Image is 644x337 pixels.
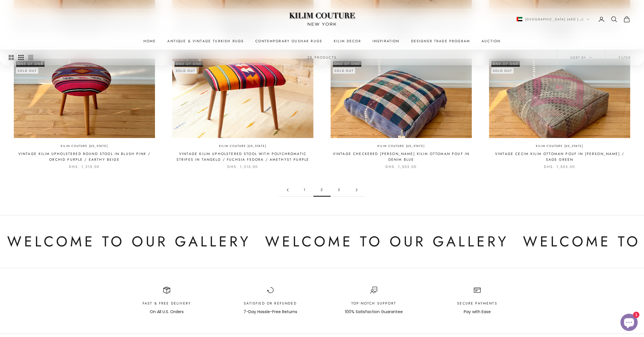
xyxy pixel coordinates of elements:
p: 100% Satisfaction Guarantee [345,309,403,315]
p: 7-Day Hassle-Free Returns [244,309,297,315]
a: Vintage Checkered [PERSON_NAME] Kilim Ottoman Pouf in Denim Blue [331,151,472,163]
sale-price: Dhs. 1,503.00 [386,164,417,170]
button: Change country or currency [517,16,589,22]
sale-price: Dhs. 1,315.00 [69,164,99,170]
sold-out-badge: Sold out [333,68,355,74]
a: Kilim Couture [US_STATE] [536,144,583,149]
sold-out-badge: Sold out [175,68,197,74]
div: Item 4 of 4 [434,287,520,315]
a: Go to page 1 [279,183,296,196]
a: Designer Trade Program [411,38,470,44]
span: 2 [313,183,331,196]
a: Vintage Kilim Upholstered Stool with Polychromatic Stripes in Tangelo / Fuchsia Fedora / Amethyst... [172,151,313,163]
a: Go to page 3 [331,183,348,196]
p: Welcome to Our Gallery [6,230,250,254]
p: Welcome to Our Gallery [264,230,508,254]
button: Switch to compact product images [28,50,33,65]
sale-price: Dhs. 1,315.00 [227,164,258,170]
span: Sort by [570,55,592,60]
a: Go to page 1 [296,183,313,196]
a: Vintage Kilim Upholstered Round Stool in Blush Pink / Orchid Purple / Earthy Beige [14,151,155,163]
a: Home [143,38,156,44]
a: Kilim Couture [US_STATE] [377,144,425,149]
p: Fast & Free Delivery [143,300,191,306]
button: Switch to larger product images [9,50,14,65]
a: Auction [482,38,501,44]
a: Kilim Couture [US_STATE] [219,144,266,149]
p: Top-Notch support [345,300,403,306]
div: Item 3 of 4 [331,287,417,315]
sale-price: Dhs. 1,503.00 [544,164,575,170]
button: Filter [605,49,644,65]
p: Satisfied or Refunded [244,300,297,306]
div: Item 2 of 4 [227,287,313,315]
span: [GEOGRAPHIC_DATA] (AED د.إ) [525,16,584,22]
button: Switch to smaller product images [18,50,24,65]
p: Pay with Ease [457,309,497,315]
a: Vintage Cecim Kilim Ottoman Pouf in [PERSON_NAME] / Sage Green [489,151,630,163]
sold-out-badge: Sold out [16,68,38,74]
div: Item 1 of 4 [124,287,210,315]
a: Inspiration [373,38,400,44]
a: Antique & Vintage Turkish Rugs [167,38,244,44]
p: 28 products [307,54,337,60]
sold-out-badge: Sold out [491,68,513,74]
img: United Arab Emirates [517,17,522,21]
nav: Primary navigation [14,38,630,44]
a: Kilim Couture [US_STATE] [61,144,108,149]
p: On All U.S. Orders [143,309,191,315]
summary: Kilim Decor [334,38,361,44]
a: Go to page 3 [348,183,365,196]
nav: Secondary navigation [517,16,630,22]
a: Contemporary Oushak Rugs [255,38,322,44]
nav: Pagination navigation [279,183,365,197]
inbox-online-store-chat: Shopify online store chat [619,314,639,332]
p: Secure Payments [457,300,497,306]
img: Logo of Kilim Couture New York [286,5,358,33]
button: Sort by [557,49,605,65]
